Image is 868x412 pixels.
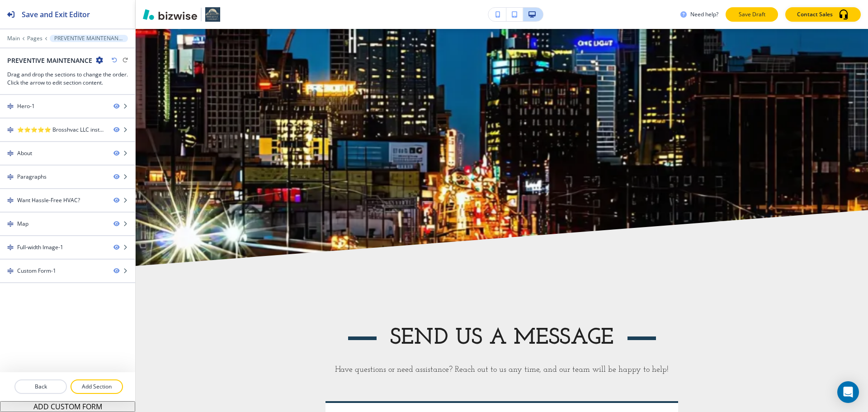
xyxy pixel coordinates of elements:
[17,149,32,157] div: About
[785,7,861,22] button: Contact Sales
[17,220,28,228] div: Map
[690,10,718,19] h3: Need help?
[7,221,14,227] img: Drag
[7,103,14,109] img: Drag
[71,383,122,391] p: Add Section
[15,383,66,391] p: Back
[14,379,67,394] button: Back
[737,10,766,19] p: Save Draft
[17,173,47,181] div: Paragraphs
[50,35,128,42] button: PREVENTIVE MAINTENANCE
[7,56,92,65] h2: PREVENTIVE MAINTENANCE
[837,381,859,403] div: Open Intercom Messenger
[17,126,106,134] div: ⭐⭐⭐⭐⭐ Brosshvac LLC installed our air conditioning system last summer and did a fantastic job. Th...
[17,243,63,251] div: Full-width Image-1
[27,35,42,42] button: Pages
[7,71,128,87] h3: Drag and drop the sections to change the order. Click the arrow to edit section content.
[7,150,14,156] img: Drag
[17,267,56,275] div: Custom Form-1
[17,102,35,110] div: Hero-1
[22,9,90,20] h2: Save and Exit Editor
[7,174,14,180] img: Drag
[7,244,14,251] img: Drag
[390,327,614,350] strong: Send us a Message
[7,268,14,274] img: Drag
[7,197,14,204] img: Drag
[335,365,669,376] p: Have questions or need assistance? Reach out to us any time, and our team will be happy to help!
[205,7,220,22] img: Your Logo
[71,379,123,394] button: Add Section
[797,10,833,19] p: Contact Sales
[726,7,778,22] button: Save Draft
[7,127,14,133] img: Drag
[7,35,20,42] button: Main
[143,9,197,20] img: Bizwise Logo
[54,35,123,42] p: PREVENTIVE MAINTENANCE
[17,196,80,204] div: Want Hassle-Free HVAC?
